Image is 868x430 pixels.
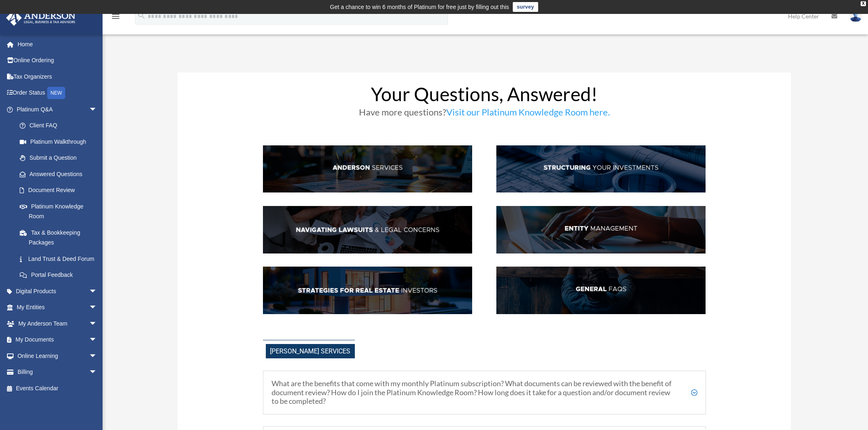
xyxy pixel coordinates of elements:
[6,85,110,102] a: Order StatusNEW
[4,10,78,26] img: Anderson Advisors Platinum Portal
[496,206,706,253] img: EntManag_hdr
[513,2,538,12] a: survey
[6,364,110,380] a: Billingarrow_drop_down
[263,108,706,121] h3: Have more questions?
[11,166,110,182] a: Answered Questions
[111,11,121,21] i: menu
[11,134,110,150] a: Platinum Walkthrough
[137,11,146,20] i: search
[6,299,110,316] a: My Entitiesarrow_drop_down
[266,344,355,358] span: [PERSON_NAME] Services
[850,10,862,22] img: User Pic
[330,2,509,12] div: Get a chance to win 6 months of Platinum for free just by filling out this
[89,348,105,364] span: arrow_drop_down
[11,267,110,283] a: Portal Feedback
[263,145,472,193] img: AndServ_hdr
[11,182,110,199] a: Document Review
[89,315,105,332] span: arrow_drop_down
[11,251,110,267] a: Land Trust & Deed Forum
[89,101,105,118] span: arrow_drop_down
[6,52,110,69] a: Online Ordering
[446,106,610,122] a: Visit our Platinum Knowledge Room here.
[272,379,697,406] h5: What are the benefits that come with my monthly Platinum subscription? What documents can be revi...
[263,267,472,314] img: StratsRE_hdr
[89,299,105,316] span: arrow_drop_down
[11,224,110,251] a: Tax & Bookkeeping Packages
[263,85,706,108] h1: Your Questions, Answered!
[11,118,105,134] a: Client FAQ
[6,380,110,396] a: Events Calendar
[6,332,110,348] a: My Documentsarrow_drop_down
[89,283,105,300] span: arrow_drop_down
[861,1,866,6] div: close
[6,68,110,85] a: Tax Organizers
[496,145,706,193] img: StructInv_hdr
[89,332,105,349] span: arrow_drop_down
[89,364,105,381] span: arrow_drop_down
[6,315,110,332] a: My Anderson Teamarrow_drop_down
[47,87,65,99] div: NEW
[6,283,110,299] a: Digital Productsarrow_drop_down
[6,36,110,52] a: Home
[11,150,110,166] a: Submit a Question
[6,348,110,364] a: Online Learningarrow_drop_down
[11,198,110,224] a: Platinum Knowledge Room
[6,101,110,118] a: Platinum Q&Aarrow_drop_down
[263,206,472,253] img: NavLaw_hdr
[496,267,706,314] img: GenFAQ_hdr
[111,14,121,21] a: menu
